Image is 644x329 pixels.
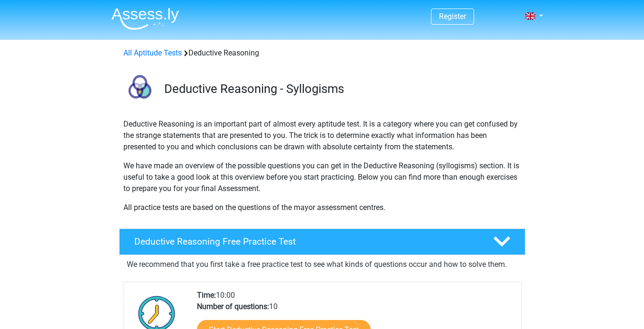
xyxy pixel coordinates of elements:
[120,70,160,110] img: deductive reasoning
[123,160,521,194] p: We have made an overview of the possible questions you can get in the Deductive Reasoning (syllog...
[120,47,525,59] div: Deductive Reasoning
[439,12,466,21] a: Register
[123,119,521,153] p: Deductive Reasoning is an important part of almost every aptitude test. It is a category where yo...
[127,259,518,270] p: We recommend that you first take a free practice test to see what kinds of questions occur and ho...
[134,236,478,247] h4: Deductive Reasoning Free Practice Test
[197,291,216,300] b: Time:
[123,202,521,213] p: All practice tests are based on the questions of the mayor assessment centres.
[164,82,518,96] h3: Deductive Reasoning - Syllogisms
[197,302,269,311] b: Number of questions:
[123,48,182,57] a: All Aptitude Tests
[112,8,179,30] img: Assessly
[115,228,529,255] a: Deductive Reasoning Free Practice Test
